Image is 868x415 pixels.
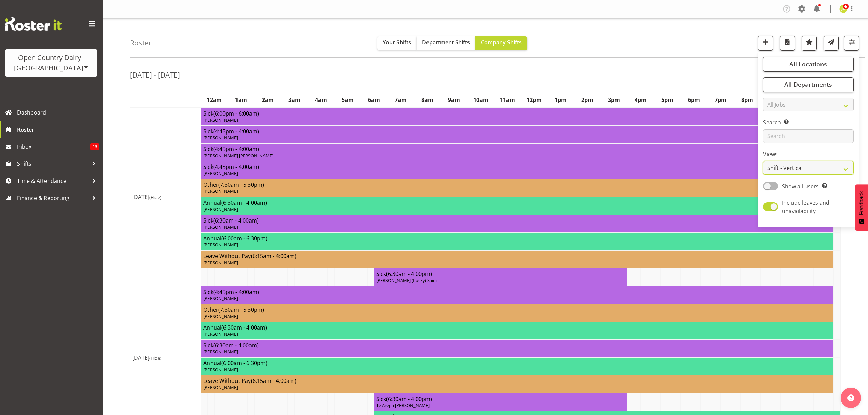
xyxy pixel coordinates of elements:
[203,349,238,355] span: [PERSON_NAME]
[308,92,334,108] th: 4am
[213,145,259,153] span: (4:45pm - 4:00am)
[734,92,760,108] th: 8pm
[763,57,854,72] button: All Locations
[824,36,839,51] button: Send a list of all shifts for the selected filtered period to all rostered employees.
[203,110,831,117] h4: Sick
[90,143,99,150] span: 49
[654,92,680,108] th: 5pm
[547,92,574,108] th: 1pm
[17,107,99,118] span: Dashboard
[839,5,847,13] img: jessica-greenwood7429.jpg
[376,270,625,277] h4: Sick
[130,39,152,47] h4: Roster
[203,206,238,212] span: [PERSON_NAME]
[763,77,854,92] button: All Departments
[203,331,238,337] span: [PERSON_NAME]
[203,289,831,295] h4: Sick
[203,384,238,390] span: [PERSON_NAME]
[203,146,831,152] h4: Sick
[377,36,417,50] button: Your Shifts
[858,191,865,215] span: Feedback
[213,342,259,349] span: (6:30am - 4:00am)
[251,252,296,260] span: (6:15am - 4:00am)
[680,92,707,108] th: 6pm
[855,184,868,231] button: Feedback - Show survey
[481,39,522,46] span: Company Shifts
[203,181,831,188] h4: Other
[149,355,161,361] span: (Hide)
[213,128,259,135] span: (4:45pm - 4:00am)
[203,366,238,373] span: [PERSON_NAME]
[221,359,267,367] span: (6:00am - 6:30pm)
[386,395,432,403] span: (6:30am - 4:00pm)
[203,128,831,135] h4: Sick
[763,150,854,158] label: Views
[574,92,601,108] th: 2pm
[17,142,90,152] span: Inbox
[782,199,829,215] span: Include leaves and unavailability
[203,342,831,349] h4: Sick
[780,36,795,51] button: Download a PDF of the roster according to the set date range.
[251,377,296,385] span: (6:15am - 4:00am)
[130,70,180,79] h2: [DATE] - [DATE]
[521,92,547,108] th: 12pm
[17,193,89,203] span: Finance & Reporting
[203,253,831,259] h4: Leave Without Pay
[383,39,411,46] span: Your Shifts
[782,183,819,190] span: Show all users
[130,108,201,286] td: [DATE]
[203,135,238,141] span: [PERSON_NAME]
[17,159,89,169] span: Shifts
[758,36,773,51] button: Add a new shift
[784,80,832,89] span: All Departments
[218,181,264,188] span: (7:30am - 5:30pm)
[203,199,831,206] h4: Annual
[789,60,827,68] span: All Locations
[376,396,625,402] h4: Sick
[5,17,62,31] img: Rosterit website logo
[388,92,414,108] th: 7am
[203,163,831,170] h4: Sick
[203,377,831,384] h4: Leave Without Pay
[494,92,521,108] th: 11am
[149,194,161,200] span: (Hide)
[386,270,432,278] span: (6:30am - 4:00pm)
[203,242,238,248] span: [PERSON_NAME]
[763,118,854,126] label: Search
[847,394,854,401] img: help-xxl-2.png
[254,92,281,108] th: 2am
[203,306,831,313] h4: Other
[203,360,831,366] h4: Annual
[203,324,831,331] h4: Annual
[221,324,267,331] span: (6:30am - 4:00am)
[334,92,361,108] th: 5am
[203,295,238,302] span: [PERSON_NAME]
[203,188,238,194] span: [PERSON_NAME]
[203,152,273,159] span: [PERSON_NAME] [PERSON_NAME]
[376,277,437,283] span: [PERSON_NAME] (Lucky) Saini
[203,170,238,176] span: [PERSON_NAME]
[203,217,831,224] h4: Sick
[221,235,267,242] span: (6:00am - 6:30pm)
[203,259,238,266] span: [PERSON_NAME]
[467,92,494,108] th: 10am
[414,92,441,108] th: 8am
[600,92,627,108] th: 3pm
[213,217,259,224] span: (6:30am - 4:00am)
[203,117,238,123] span: [PERSON_NAME]
[218,306,264,313] span: (7:30am - 5:30pm)
[12,53,91,73] div: Open Country Dairy - [GEOGRAPHIC_DATA]
[213,163,259,171] span: (4:45pm - 4:00am)
[475,36,527,50] button: Company Shifts
[221,199,267,206] span: (6:30am - 4:00am)
[213,288,259,296] span: (4:45pm - 4:00am)
[213,110,259,117] span: (6:00pm - 6:00am)
[201,92,228,108] th: 12am
[203,235,831,242] h4: Annual
[422,39,470,46] span: Department Shifts
[802,36,817,51] button: Highlight an important date within the roster.
[627,92,654,108] th: 4pm
[763,129,854,143] input: Search
[17,176,89,186] span: Time & Attendance
[203,224,238,230] span: [PERSON_NAME]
